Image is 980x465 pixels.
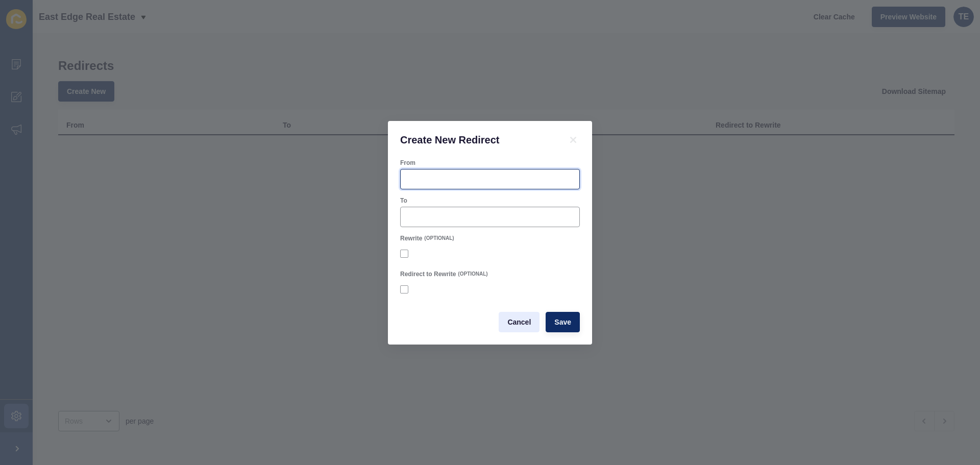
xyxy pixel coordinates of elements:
label: To [400,197,407,205]
button: Save [546,312,580,332]
h1: Create New Redirect [400,133,554,146]
span: Save [554,317,571,327]
span: (OPTIONAL) [424,235,454,242]
span: (OPTIONAL) [458,271,487,278]
label: From [400,159,415,167]
label: Redirect to Rewrite [400,270,456,278]
button: Cancel [499,312,540,332]
span: Cancel [507,317,531,327]
label: Rewrite [400,234,422,242]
